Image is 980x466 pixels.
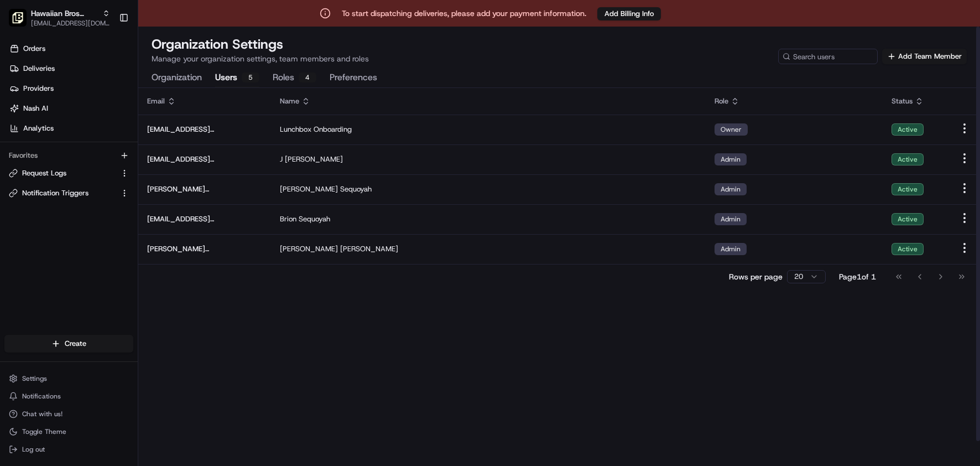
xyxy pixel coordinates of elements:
[147,96,262,106] div: Email
[892,153,924,165] div: Active
[715,243,747,255] div: Admin
[4,120,138,137] a: Analytics
[4,184,133,202] button: Notification Triggers
[22,188,88,198] span: Notification Triggers
[729,271,783,282] p: Rows per page
[4,424,133,439] button: Toggle Theme
[152,35,369,53] h1: Organization Settings
[152,53,369,64] p: Manage your organization settings, team members and roles
[4,4,114,31] button: Hawaiian Bros (Hixson_TN)Hawaiian Bros (Hixson_TN)[EMAIL_ADDRESS][DOMAIN_NAME]
[839,271,876,282] div: Page 1 of 1
[4,442,133,457] button: Log out
[597,7,661,20] button: Add Billing Info
[4,100,138,117] a: Nash AI
[280,214,296,224] span: Brion
[242,73,259,82] div: 5
[9,168,116,178] a: Request Logs
[4,40,138,58] a: Orders
[215,69,259,87] button: Users
[31,8,98,19] button: Hawaiian Bros (Hixson_TN)
[597,7,661,20] a: Add Billing Info
[9,9,27,27] img: Hawaiian Bros (Hixson_TN)
[715,213,747,225] div: Admin
[715,153,747,165] div: Admin
[280,184,338,194] span: [PERSON_NAME]
[4,60,138,77] a: Deliveries
[340,244,398,254] span: [PERSON_NAME]
[4,406,133,422] button: Chat with us!
[147,214,262,224] span: [EMAIL_ADDRESS][DOMAIN_NAME]
[340,184,372,194] span: Sequoyah
[152,69,202,87] button: Organization
[23,103,48,113] span: Nash AI
[147,154,262,164] span: [EMAIL_ADDRESS][DOMAIN_NAME]
[23,123,54,133] span: Analytics
[299,73,316,82] div: 4
[273,69,316,87] button: Roles
[31,19,110,28] button: [EMAIL_ADDRESS][DOMAIN_NAME]
[4,147,133,164] div: Favorites
[22,427,66,436] span: Toggle Theme
[4,80,138,97] a: Providers
[4,389,133,404] button: Notifications
[892,243,924,255] div: Active
[715,123,748,136] div: Owner
[9,188,116,198] a: Notification Triggers
[22,168,66,178] span: Request Logs
[330,69,377,87] button: Preferences
[23,44,45,54] span: Orders
[23,64,55,74] span: Deliveries
[715,183,747,195] div: Admin
[22,392,61,401] span: Notifications
[4,371,133,386] button: Settings
[147,125,262,134] span: [EMAIL_ADDRESS][DOMAIN_NAME]
[285,154,343,164] span: [PERSON_NAME]
[892,183,924,195] div: Active
[4,335,133,353] button: Create
[280,125,311,134] span: Lunchbox
[22,410,62,418] span: Chat with us!
[892,213,924,225] div: Active
[892,96,940,106] div: Status
[280,244,338,254] span: [PERSON_NAME]
[147,244,262,254] span: [PERSON_NAME][EMAIL_ADDRESS][DOMAIN_NAME]
[65,339,86,349] span: Create
[314,125,352,134] span: Onboarding
[882,49,967,64] button: Add Team Member
[778,49,878,64] input: Search users
[23,84,54,94] span: Providers
[892,123,924,136] div: Active
[342,8,586,19] p: To start dispatching deliveries, please add your payment information.
[715,96,874,106] div: Role
[4,164,133,182] button: Request Logs
[147,184,262,194] span: [PERSON_NAME][EMAIL_ADDRESS][DOMAIN_NAME]
[299,214,330,224] span: Sequoyah
[22,445,45,454] span: Log out
[280,154,283,164] span: J
[22,374,47,383] span: Settings
[280,96,697,106] div: Name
